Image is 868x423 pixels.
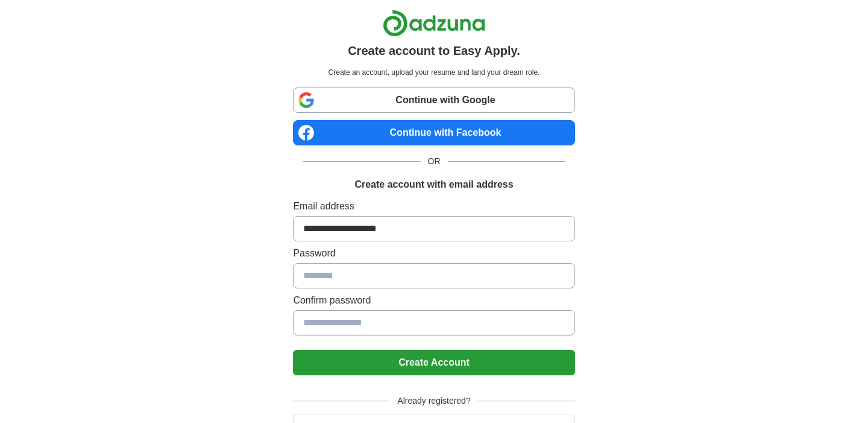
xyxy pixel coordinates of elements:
label: Confirm password [293,293,574,308]
p: Create an account, upload your resume and land your dream role. [295,67,572,78]
label: Email address [293,199,574,214]
img: Adzuna logo [383,10,485,37]
a: Continue with Google [293,87,574,113]
a: Continue with Facebook [293,120,574,145]
button: Create Account [293,350,574,375]
span: OR [421,155,448,168]
span: Already registered? [390,395,477,407]
h1: Create account with email address [354,177,513,192]
h1: Create account to Easy Apply. [348,42,520,60]
label: Password [293,246,574,261]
